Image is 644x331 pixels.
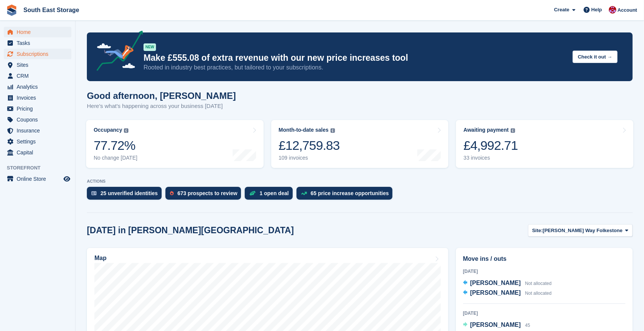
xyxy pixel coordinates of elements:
[245,187,296,203] a: 1 open deal
[591,6,602,14] span: Help
[87,225,294,236] h2: [DATE] in [PERSON_NAME][GEOGRAPHIC_DATA]
[6,5,17,16] img: stora-icon-8386f47178a22dfd0bd8f6a31ec36ba5ce8667c1dd55bd0f319d3a0aa187defe.svg
[532,227,543,234] span: Site:
[301,192,307,195] img: price_increase_opportunities-93ffe204e8149a01c8c9dc8f82e8f89637d9d84a8eef4429ea346261dce0b2c0.svg
[17,27,62,37] span: Home
[144,52,567,63] p: Make £555.08 of extra revenue with our new price increases tool
[618,6,637,14] span: Account
[463,127,509,133] div: Awaiting payment
[178,190,238,196] div: 673 prospects to review
[463,254,625,263] h2: Move ins / outs
[17,103,62,114] span: Pricing
[17,92,62,103] span: Invoices
[4,103,71,114] a: menu
[17,125,62,136] span: Insurance
[94,138,137,153] div: 77.72%
[330,128,335,133] img: icon-info-grey-7440780725fd019a000dd9b08b2336e03edf1995a4989e88bcd33f0948082b44.svg
[259,190,289,196] div: 1 open deal
[463,155,518,161] div: 33 invoices
[87,102,236,111] p: Here's what's happening across your business [DATE]
[470,289,521,296] span: [PERSON_NAME]
[470,280,521,286] span: [PERSON_NAME]
[279,155,340,161] div: 109 invoices
[4,49,71,59] a: menu
[165,187,245,203] a: 673 prospects to review
[470,322,521,328] span: [PERSON_NAME]
[463,310,625,317] div: [DATE]
[4,27,71,37] a: menu
[297,187,397,203] a: 65 price increase opportunities
[279,138,340,153] div: £12,759.83
[4,136,71,147] a: menu
[62,174,71,183] a: Preview store
[525,323,530,328] span: 45
[7,164,75,172] span: Storefront
[20,4,82,16] a: South East Storage
[456,120,633,168] a: Awaiting payment £4,992.71 33 invoices
[17,82,62,92] span: Analytics
[94,155,137,161] div: No change [DATE]
[144,63,567,72] p: Rooted in industry best practices, but tailored to your subscriptions.
[463,138,518,153] div: £4,992.71
[124,128,128,133] img: icon-info-grey-7440780725fd019a000dd9b08b2336e03edf1995a4989e88bcd33f0948082b44.svg
[463,279,552,288] a: [PERSON_NAME] Not allocated
[91,191,97,196] img: verify_identity-adf6edd0f0f0b5bbfe63781bf79b02c33cf7c696d77639b501bdc392416b5a36.svg
[17,60,62,70] span: Sites
[144,43,156,51] div: NEW
[525,281,551,286] span: Not allocated
[4,174,71,184] a: menu
[86,120,264,168] a: Occupancy 77.72% No change [DATE]
[4,71,71,81] a: menu
[4,125,71,136] a: menu
[17,38,62,48] span: Tasks
[554,6,569,14] span: Create
[17,114,62,125] span: Coupons
[4,82,71,92] a: menu
[100,190,158,196] div: 25 unverified identities
[543,227,622,234] span: [PERSON_NAME] Way Folkestone
[17,136,62,147] span: Settings
[573,51,618,63] button: Check it out →
[170,191,174,196] img: prospect-51fa495bee0391a8d652442698ab0144808aea92771e9ea1ae160a38d050c398.svg
[463,320,530,330] a: [PERSON_NAME] 45
[87,179,633,184] p: ACTIONS
[4,60,71,70] a: menu
[4,92,71,103] a: menu
[94,127,122,133] div: Occupancy
[525,291,551,296] span: Not allocated
[17,71,62,81] span: CRM
[17,174,62,184] span: Online Store
[511,128,515,133] img: icon-info-grey-7440780725fd019a000dd9b08b2336e03edf1995a4989e88bcd33f0948082b44.svg
[4,114,71,125] a: menu
[87,187,165,203] a: 25 unverified identities
[271,120,449,168] a: Month-to-date sales £12,759.83 109 invoices
[4,147,71,158] a: menu
[17,147,62,158] span: Capital
[249,191,256,196] img: deal-1b604bf984904fb50ccaf53a9ad4b4a5d6e5aea283cecdc64d6e3604feb123c2.svg
[609,6,616,14] img: Roger Norris
[94,255,107,262] h2: Map
[311,190,389,196] div: 65 price increase opportunities
[4,38,71,48] a: menu
[463,288,552,298] a: [PERSON_NAME] Not allocated
[87,91,236,101] h1: Good afternoon, [PERSON_NAME]
[463,268,625,275] div: [DATE]
[90,31,143,74] img: price-adjustments-announcement-icon-8257ccfd72463d97f412b2fc003d46551f7dbcb40ab6d574587a9cd5c0d94...
[17,49,62,59] span: Subscriptions
[279,127,329,133] div: Month-to-date sales
[528,224,633,237] button: Site: [PERSON_NAME] Way Folkestone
